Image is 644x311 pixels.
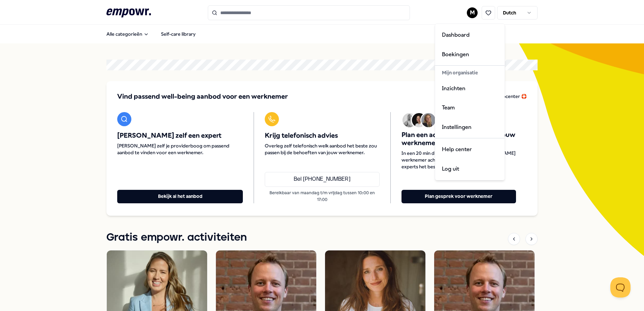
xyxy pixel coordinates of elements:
[437,140,503,159] a: Help center
[437,45,503,64] a: Boekingen
[437,25,503,45] a: Dashboard
[437,117,503,137] a: Instellingen
[437,79,503,98] a: Inzichten
[437,67,503,78] div: Mijn organisatie
[437,159,503,179] div: Log uit
[435,24,505,180] div: M
[437,98,503,117] a: Team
